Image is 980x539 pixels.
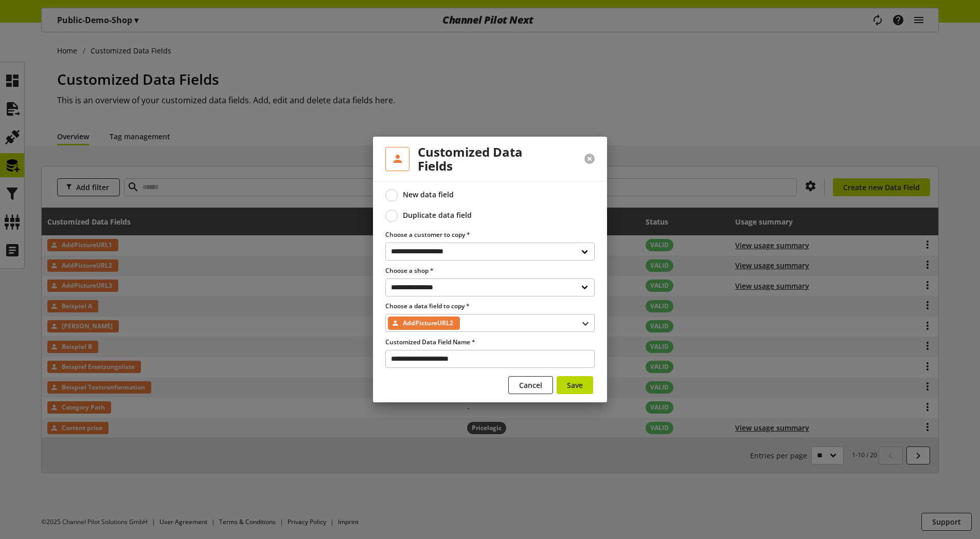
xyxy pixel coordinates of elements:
[403,211,472,220] div: Duplicate data field
[557,376,593,394] button: Save
[385,302,595,311] label: Choose a data field to copy *
[567,380,583,391] span: Save
[403,190,454,199] div: New data field
[385,302,595,332] div: Choose a data field to copy *
[403,317,453,329] span: AddPictureURL2
[385,230,470,239] span: Choose a customer to copy *
[519,380,542,391] span: Cancel
[418,145,560,173] h2: Customized Data Fields
[385,338,475,346] span: Customized Data Field Name *
[508,376,553,394] button: Cancel
[385,266,434,275] span: Choose a shop *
